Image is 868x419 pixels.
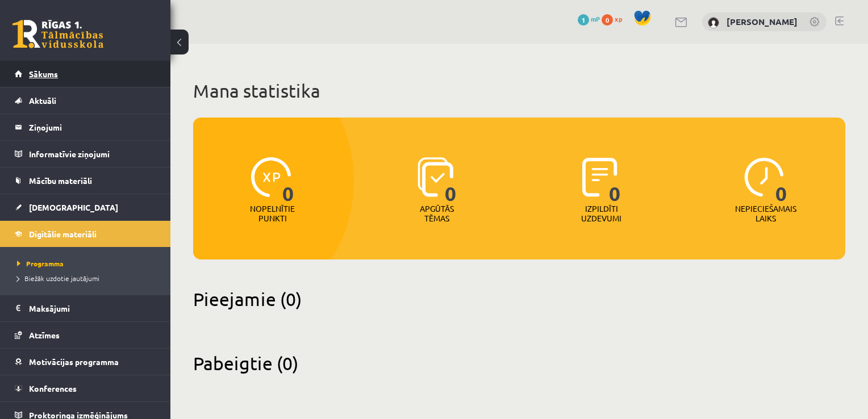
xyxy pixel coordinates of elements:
span: Sākums [29,69,58,79]
legend: Ziņojumi [29,114,156,140]
h1: Mana statistika [193,79,845,102]
a: Informatīvie ziņojumi [15,141,156,167]
span: Konferences [29,383,77,393]
span: 0 [445,157,457,204]
a: Sākums [15,61,156,87]
legend: Maksājumi [29,295,156,321]
a: Mācību materiāli [15,167,156,194]
span: Motivācijas programma [29,357,119,367]
img: icon-clock-7be60019b62300814b6bd22b8e044499b485619524d84068768e800edab66f18.svg [744,157,784,197]
span: Mācību materiāli [29,175,92,186]
span: Atzīmes [29,330,60,340]
a: Ziņojumi [15,114,156,140]
a: Digitālie materiāli [15,221,156,247]
img: icon-learned-topics-4a711ccc23c960034f471b6e78daf4a3bad4a20eaf4de84257b87e66633f6470.svg [418,157,453,197]
span: Programma [17,259,64,268]
p: Nepieciešamais laiks [735,204,796,223]
a: Motivācijas programma [15,349,156,375]
legend: Informatīvie ziņojumi [29,141,156,167]
span: Digitālie materiāli [29,229,97,239]
span: 1 [578,14,589,26]
a: [PERSON_NAME] [727,16,798,27]
span: 0 [609,157,621,204]
a: Aktuāli [15,87,156,114]
a: Konferences [15,375,156,401]
a: Rīgas 1. Tālmācības vidusskola [12,20,103,48]
img: icon-completed-tasks-ad58ae20a441b2904462921112bc710f1caf180af7a3daa7317a5a94f2d26646.svg [582,157,617,197]
a: Maksājumi [15,295,156,321]
h2: Pabeigtie (0) [193,352,845,374]
span: 0 [775,157,787,204]
span: 0 [282,157,294,204]
h2: Pieejamie (0) [193,288,845,310]
span: xp [615,14,622,23]
a: Atzīmes [15,322,156,348]
p: Nopelnītie punkti [250,204,295,223]
span: [DEMOGRAPHIC_DATA] [29,202,118,212]
p: Apgūtās tēmas [415,204,459,223]
img: Arīna Badretdinova [708,17,719,28]
span: 0 [602,14,613,26]
p: Izpildīti uzdevumi [579,204,624,223]
a: [DEMOGRAPHIC_DATA] [15,194,156,220]
img: icon-xp-0682a9bc20223a9ccc6f5883a126b849a74cddfe5390d2b41b4391c66f2066e7.svg [251,157,291,197]
a: 0 xp [602,14,628,23]
span: Aktuāli [29,95,56,106]
span: Biežāk uzdotie jautājumi [17,274,99,283]
a: Biežāk uzdotie jautājumi [17,273,159,283]
a: Programma [17,258,159,269]
a: 1 mP [578,14,600,23]
span: mP [591,14,600,23]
